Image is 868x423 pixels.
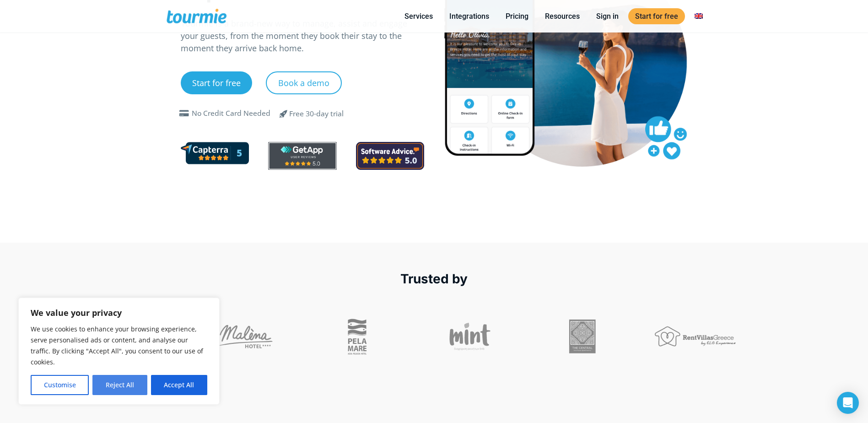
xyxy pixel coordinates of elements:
a: Start for free [181,71,252,94]
a: Resources [538,11,587,22]
div: No Credit Card Needed [192,108,270,119]
button: Reject All [92,375,147,395]
button: Accept All [151,375,207,395]
a: Services [398,11,440,22]
a: Integrations [442,11,496,22]
a: Pricing [499,11,535,22]
span:  [177,110,192,117]
a: Sign in [589,11,625,22]
a: Book a demo [266,71,342,94]
span: Trusted by [400,271,468,287]
span:  [273,108,295,119]
a: Start for free [628,8,685,24]
button: Customise [31,375,89,395]
div: Free 30-day trial [289,108,344,119]
div: Open Intercom Messenger [837,392,859,414]
p: We use cookies to enhance your browsing experience, serve personalised ads or content, and analys... [31,324,207,368]
p: Tourmie is a brand-new way to manage, assist and engage your guests, from the moment they book th... [181,17,425,54]
p: We value your privacy [31,307,207,318]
